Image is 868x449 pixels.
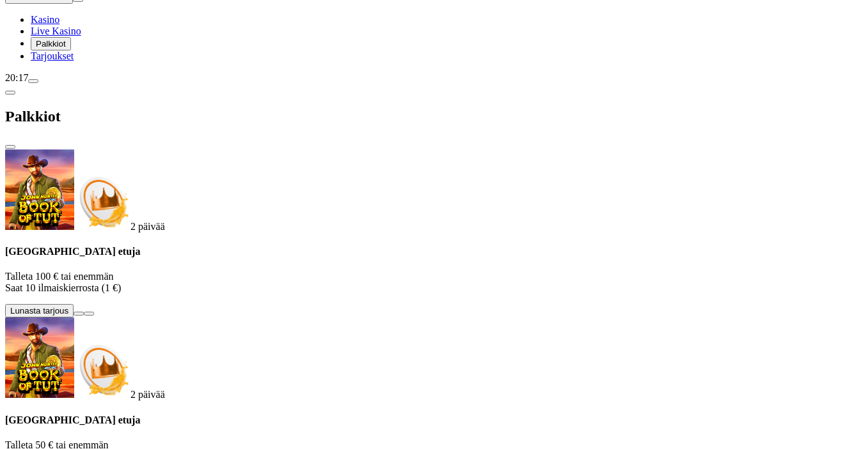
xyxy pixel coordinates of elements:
[28,79,38,83] button: menu
[5,72,28,83] span: 20:17
[10,306,68,316] span: Lunasta tarjous
[5,415,863,426] h4: [GEOGRAPHIC_DATA] etuja
[5,304,74,317] button: Lunasta tarjous
[5,149,74,230] img: John Hunter and the Book of Tut
[5,271,863,294] p: Talleta 100 € tai enemmän Saat 10 ilmaiskierrosta (1 €)
[130,389,165,400] span: countdown
[31,50,74,61] span: Tarjoukset
[5,145,15,149] button: close
[5,317,74,398] img: John Hunter and the Book of Tut
[5,108,863,125] h2: Palkkiot
[74,174,130,230] img: Deposit bonus icon
[74,342,130,398] img: Deposit bonus icon
[31,14,59,25] a: diamond iconKasino
[31,37,71,50] button: reward iconPalkkiot
[130,221,165,232] span: countdown
[5,91,15,95] button: chevron-left icon
[36,39,66,49] span: Palkkiot
[31,50,74,61] a: gift-inverted iconTarjoukset
[5,246,863,257] h4: [GEOGRAPHIC_DATA] etuja
[31,26,81,36] a: poker-chip iconLive Kasino
[31,26,81,36] span: Live Kasino
[84,312,94,316] button: info
[31,14,59,25] span: Kasino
